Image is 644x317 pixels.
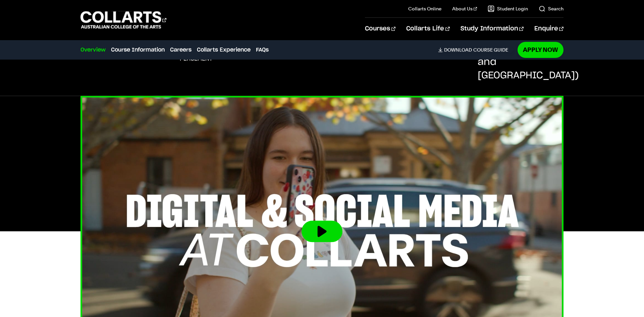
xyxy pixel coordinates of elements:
[408,5,441,12] a: Collarts Online
[365,18,395,40] a: Courses
[518,42,563,58] a: Apply Now
[461,18,524,40] a: Study Information
[197,46,251,54] a: Collarts Experience
[488,5,528,12] a: Student Login
[452,5,477,12] a: About Us
[80,10,166,29] div: Go to homepage
[170,46,192,54] a: Careers
[438,47,514,53] a: DownloadCourse Guide
[256,46,269,54] a: FAQs
[111,46,165,54] a: Course Information
[406,18,449,40] a: Collarts Life
[444,47,472,53] span: Download
[539,5,563,12] a: Search
[80,46,106,54] a: Overview
[534,18,563,40] a: Enquire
